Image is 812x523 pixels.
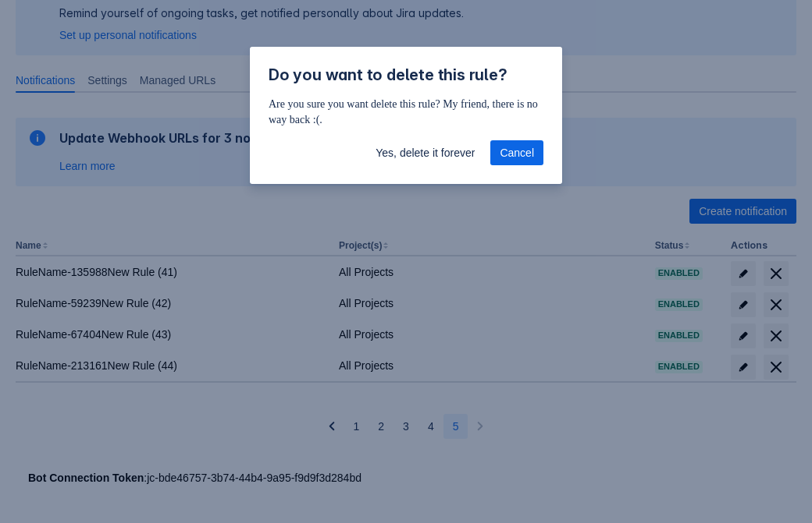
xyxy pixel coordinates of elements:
[366,140,484,165] button: Yes, delete it forever
[269,97,543,128] p: Are you sure you want delete this rule? My friend, there is no way back :(.
[269,65,507,84] span: Do you want to delete this rule?
[490,140,543,165] button: Cancel
[376,140,475,165] span: Yes, delete it forever
[500,140,534,165] span: Cancel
